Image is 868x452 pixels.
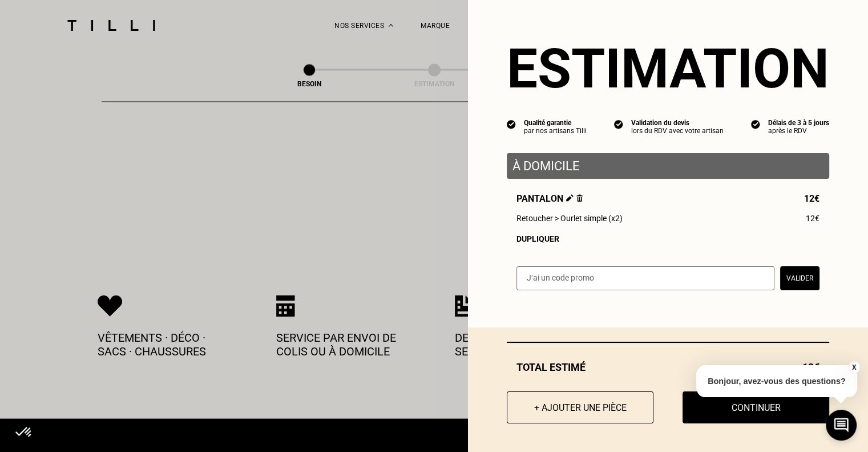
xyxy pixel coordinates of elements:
[516,234,819,243] div: Dupliquer
[768,127,829,135] div: après le RDV
[512,159,823,173] p: À domicile
[576,194,583,202] img: Supprimer
[507,361,829,373] div: Total estimé
[507,119,516,129] img: icon list info
[780,266,819,290] button: Valider
[683,391,829,423] button: Continuer
[614,119,623,129] img: icon list info
[768,119,829,127] div: Délais de 3 à 5 jours
[516,266,774,290] input: J‘ai un code promo
[751,119,760,129] img: icon list info
[804,193,819,204] span: 12€
[516,193,583,204] span: Pantalon
[566,194,574,202] img: Éditer
[806,214,819,223] span: 12€
[524,119,587,127] div: Qualité garantie
[631,119,724,127] div: Validation du devis
[507,37,829,101] section: Estimation
[524,127,587,135] div: par nos artisans Tilli
[848,361,859,374] button: X
[516,214,623,223] span: Retoucher > Ourlet simple (x2)
[507,391,653,423] button: + Ajouter une pièce
[696,365,857,397] p: Bonjour, avez-vous des questions?
[631,127,724,135] div: lors du RDV avec votre artisan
